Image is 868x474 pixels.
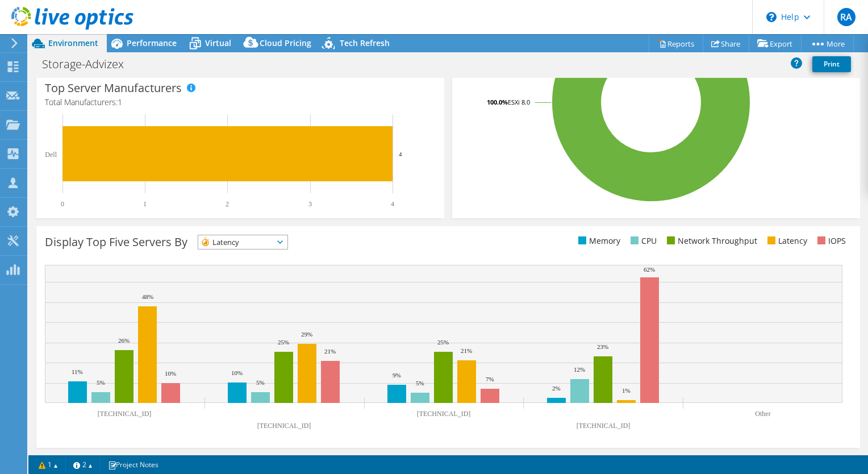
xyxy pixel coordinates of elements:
[801,35,854,52] a: More
[703,35,749,52] a: Share
[417,410,471,418] text: [TECHNICAL_ID]
[461,347,472,354] text: 21%
[628,235,657,247] li: CPU
[644,266,655,273] text: 62%
[127,38,177,48] span: Performance
[552,385,561,392] text: 2%
[231,369,243,376] text: 10%
[749,35,802,52] a: Export
[340,38,390,48] span: Tech Refresh
[574,366,585,373] text: 12%
[437,339,449,346] text: 25%
[391,200,394,208] text: 4
[205,38,231,48] span: Virtual
[308,200,312,208] text: 3
[815,235,846,247] li: IOPS
[487,98,508,106] tspan: 100.0%
[97,379,105,386] text: 5%
[577,422,631,430] text: [TECHNICAL_ID]
[399,151,402,157] text: 4
[765,235,807,247] li: Latency
[48,38,98,48] span: Environment
[597,343,608,350] text: 23%
[301,331,312,338] text: 29%
[324,348,336,355] text: 21%
[98,410,152,418] text: [TECHNICAL_ID]
[766,12,777,22] svg: \n
[755,410,770,418] text: Other
[260,38,311,48] span: Cloud Pricing
[118,97,122,107] span: 1
[45,96,436,109] h4: Total Manufacturers:
[100,458,166,472] a: Project Notes
[226,200,229,208] text: 2
[61,200,64,208] text: 0
[72,368,83,375] text: 11%
[118,337,130,344] text: 26%
[812,56,851,72] a: Print
[256,379,265,386] text: 5%
[257,422,311,430] text: [TECHNICAL_ID]
[198,235,273,249] span: Latency
[45,82,182,94] h3: Top Server Manufacturers
[143,200,147,208] text: 1
[664,235,757,247] li: Network Throughput
[575,235,620,247] li: Memory
[142,293,153,300] text: 48%
[393,372,401,379] text: 9%
[622,387,631,394] text: 1%
[65,458,101,472] a: 2
[416,380,424,386] text: 5%
[31,458,66,472] a: 1
[278,339,289,346] text: 25%
[837,8,856,26] span: RA
[649,35,703,52] a: Reports
[37,58,141,70] h1: Storage-Advizex
[508,98,530,106] tspan: ESXi 8.0
[165,370,176,377] text: 10%
[45,151,57,159] text: Dell
[486,376,494,382] text: 7%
